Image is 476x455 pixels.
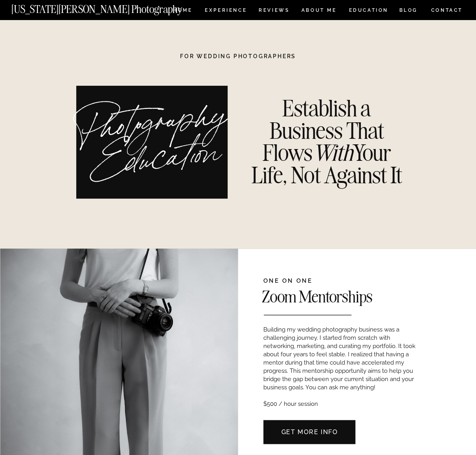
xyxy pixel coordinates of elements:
i: With [312,138,353,167]
h2: One on one [263,278,415,285]
a: ABOUT ME [301,8,337,15]
a: REVIEWS [259,8,288,15]
a: Get More Info [264,427,356,436]
a: EDUCATION [348,8,389,15]
a: BLOG [399,8,418,15]
h3: Establish a Business That Flows Your Life, Not Against It [244,97,409,187]
p: Building my wedding photography business was a challenging journey. I started from scratch with n... [263,326,423,405]
h1: For Wedding Photographers [158,53,319,59]
a: Experience [205,8,246,15]
a: CONTACT [430,6,463,15]
a: [US_STATE][PERSON_NAME] Photography [11,4,209,11]
h2: Zoom Mentorships [262,289,469,310]
h1: Photography Education [68,102,241,191]
a: HOME [171,8,194,15]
